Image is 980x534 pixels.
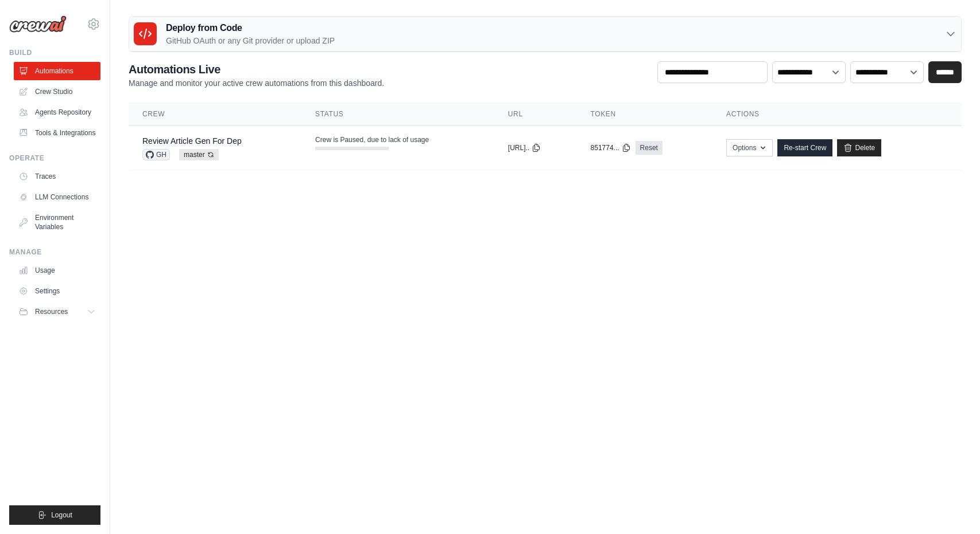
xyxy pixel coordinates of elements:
a: Crew Studio [14,83,100,101]
th: Actions [712,103,962,126]
div: Manage [9,248,100,257]
th: Token [577,103,713,126]
button: Logout [9,505,100,525]
th: Status [301,103,494,126]
h3: Deploy from Code [166,21,335,35]
a: Usage [14,261,100,280]
button: Resources [14,303,100,321]
a: Agents Repository [14,103,100,121]
img: Logo [9,15,67,33]
span: master [179,149,219,160]
p: GitHub OAuth or any Git provider or upload ZIP [166,35,335,46]
button: Options [726,139,773,156]
button: 851774... [591,143,631,152]
th: Crew [129,103,301,126]
a: LLM Connections [14,188,100,206]
div: Build [9,48,100,57]
a: Automations [14,62,100,80]
a: Tools & Integrations [14,124,100,142]
span: Resources [35,307,68,316]
a: Settings [14,282,100,300]
div: Operate [9,154,100,163]
a: Re-start Crew [777,139,832,156]
span: GH [142,149,170,160]
h2: Automations Live [129,61,384,77]
a: Environment Variables [14,209,100,236]
a: Delete [837,139,881,156]
p: Manage and monitor your active crew automations from this dashboard. [129,77,384,89]
th: URL [494,103,577,126]
span: Crew is Paused, due to lack of usage [315,135,429,144]
a: Traces [14,167,100,186]
a: Review Article Gen For Dep [142,136,242,146]
span: Logout [51,511,72,520]
a: Reset [636,141,663,155]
